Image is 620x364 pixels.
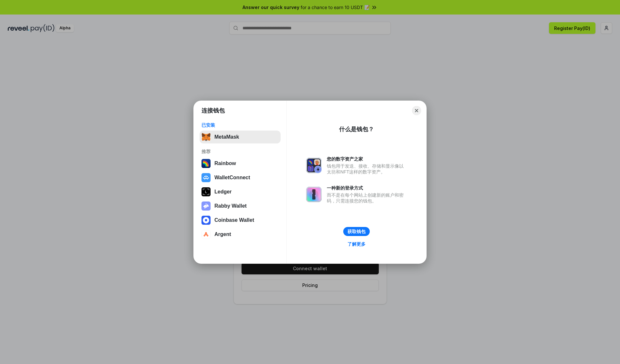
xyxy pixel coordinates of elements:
[201,187,211,196] img: svg+xml,%3Csvg%20xmlns%3D%22http%3A%2F%2Fwww.w3.org%2F2000%2Fsvg%22%20width%3D%2228%22%20height%3...
[201,230,211,239] img: svg+xml,%3Csvg%20width%3D%2228%22%20height%3D%2228%22%20viewBox%3D%220%200%2028%2028%22%20fill%3D...
[200,171,281,184] button: WalletConnect
[200,228,281,241] button: Argent
[201,107,225,114] h1: 连接钱包
[306,158,322,173] img: svg+xml,%3Csvg%20xmlns%3D%22http%3A%2F%2Fwww.w3.org%2F2000%2Fsvg%22%20fill%3D%22none%22%20viewBox...
[327,185,407,191] div: 一种新的登录方式
[214,231,231,237] div: Argent
[327,163,407,175] div: 钱包用于发送、接收、存储和显示像以太坊和NFT这样的数字资产。
[339,125,374,133] div: 什么是钱包？
[344,240,369,248] a: 了解更多
[200,157,281,170] button: Rainbow
[201,216,211,225] img: svg+xml,%3Csvg%20width%3D%2228%22%20height%3D%2228%22%20viewBox%3D%220%200%2028%2028%22%20fill%3D...
[201,133,211,142] img: svg+xml,%3Csvg%20fill%3D%22none%22%20height%3D%2233%22%20viewBox%3D%220%200%2035%2033%22%20width%...
[214,217,254,223] div: Coinbase Wallet
[343,227,370,236] button: 获取钱包
[200,214,281,227] button: Coinbase Wallet
[327,156,407,162] div: 您的数字资产之家
[327,192,407,204] div: 而不是在每个网站上创建新的账户和密码，只需连接您的钱包。
[306,187,322,202] img: svg+xml,%3Csvg%20xmlns%3D%22http%3A%2F%2Fwww.w3.org%2F2000%2Fsvg%22%20fill%3D%22none%22%20viewBox...
[347,241,366,247] div: 了解更多
[214,175,250,181] div: WalletConnect
[347,229,366,234] div: 获取钱包
[214,189,232,195] div: Ledger
[201,149,279,154] div: 推荐
[214,203,247,209] div: Rabby Wallet
[201,159,211,168] img: svg+xml,%3Csvg%20width%3D%22120%22%20height%3D%22120%22%20viewBox%3D%220%200%20120%20120%22%20fil...
[201,173,211,182] img: svg+xml,%3Csvg%20width%3D%2228%22%20height%3D%2228%22%20viewBox%3D%220%200%2028%2028%22%20fill%3D...
[201,122,279,128] div: 已安装
[201,202,211,211] img: svg+xml,%3Csvg%20xmlns%3D%22http%3A%2F%2Fwww.w3.org%2F2000%2Fsvg%22%20fill%3D%22none%22%20viewBox...
[200,131,281,143] button: MetaMask
[200,185,281,198] button: Ledger
[214,134,239,140] div: MetaMask
[214,161,236,166] div: Rainbow
[412,106,421,115] button: Close
[200,200,281,212] button: Rabby Wallet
